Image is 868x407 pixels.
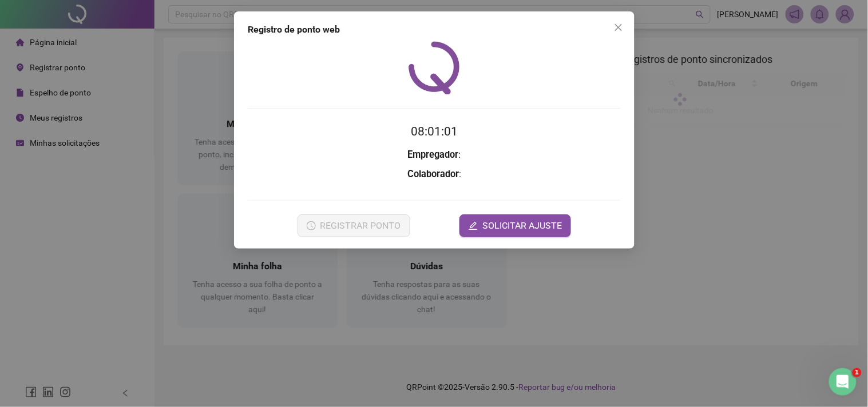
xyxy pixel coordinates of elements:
[248,167,621,182] h3: :
[482,219,562,233] span: SOLICITAR AJUSTE
[407,149,458,160] strong: Empregador
[409,41,460,94] img: QRPoint
[609,18,628,37] button: Close
[614,23,623,32] span: close
[248,23,621,37] div: Registro de ponto web
[853,368,862,377] span: 1
[411,125,458,138] time: 08:01:01
[459,214,571,237] button: editSOLICITAR AJUSTE
[297,214,410,237] button: REGISTRAR PONTO
[469,221,478,230] span: edit
[829,368,857,396] iframe: Intercom live chat
[407,169,459,179] strong: Colaborador
[248,147,621,162] h3: :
